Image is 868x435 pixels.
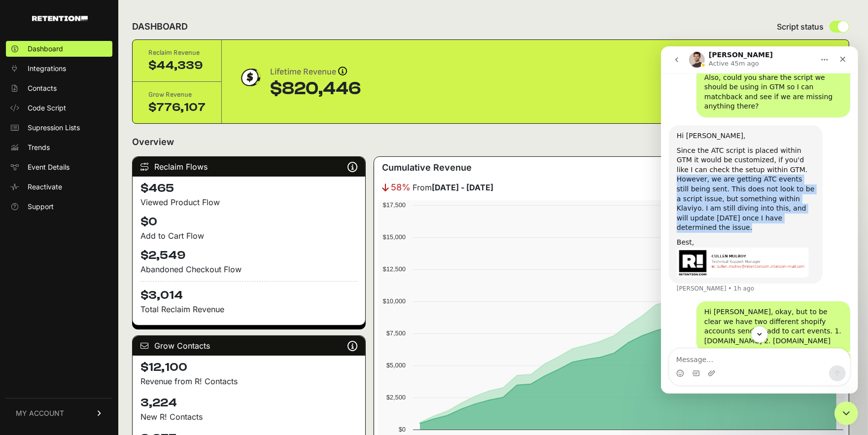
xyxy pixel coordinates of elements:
[140,303,357,315] p: Total Reclaim Revenue
[6,140,112,155] a: Trends
[32,16,88,21] img: Retention.com
[6,61,112,76] a: Integrations
[6,80,112,96] a: Contacts
[383,297,406,305] text: $10,000
[28,83,57,93] span: Contacts
[148,58,206,73] div: $44,339
[148,48,206,58] div: Reclaim Revenue
[6,100,112,116] a: Code Script
[28,103,66,113] span: Code Script
[28,143,50,152] span: Trends
[148,90,206,100] div: Grow Revenue
[413,181,493,193] span: From
[133,157,365,177] div: Reclaim Flows
[140,375,357,387] p: Revenue from R! Contacts
[28,64,66,73] span: Integrations
[140,196,357,208] div: Viewed Product Flow
[132,135,174,149] h2: Overview
[140,248,357,263] h4: $2,549
[140,281,357,303] h4: $3,014
[6,159,112,175] a: Event Details
[28,182,62,192] span: Reactivate
[238,65,262,90] img: dollar-coin-05c43ed7efb7bc0c12610022525b4bbbb207c7efeef5aecc26f025e68dcafac9.png
[28,162,69,172] span: Event Details
[6,120,112,136] a: Supression Lists
[386,394,406,401] text: $2,500
[140,411,357,423] p: New R! Contacts
[383,265,406,273] text: $12,500
[6,199,112,215] a: Support
[140,214,357,230] h4: $0
[386,362,406,369] text: $5,000
[270,65,361,79] div: Lifetime Revenue
[6,41,112,57] a: Dashboard
[133,336,365,356] div: Grow Contacts
[383,233,406,241] text: $15,000
[140,395,357,411] h4: 3,224
[6,179,112,195] a: Reactivate
[140,263,357,275] div: Abandoned Checkout Flow
[777,21,824,33] span: Script status
[28,123,80,133] span: Supression Lists
[661,46,858,394] iframe: To enrich screen reader interactions, please activate Accessibility in Grammarly extension settings
[28,202,54,212] span: Support
[432,182,493,192] strong: [DATE] - [DATE]
[148,100,206,115] div: $776,107
[140,230,357,242] div: Add to Cart Flow
[386,329,406,337] text: $7,500
[391,181,411,194] span: 58%
[132,20,188,34] h2: DASHBOARD
[28,44,63,54] span: Dashboard
[140,181,357,196] h4: $465
[399,426,406,433] text: $0
[6,398,112,428] a: MY ACCOUNT
[16,408,64,418] span: MY ACCOUNT
[383,201,406,209] text: $17,500
[382,161,472,175] h3: Cumulative Revenue
[834,401,858,425] iframe: Intercom live chat
[270,79,361,99] div: $820,446
[140,360,357,375] h4: $12,100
